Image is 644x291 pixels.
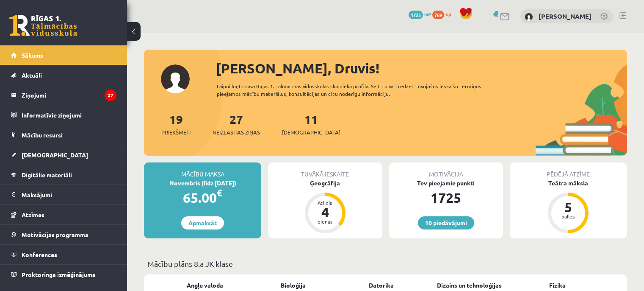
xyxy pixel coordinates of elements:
[11,105,116,125] a: Informatīvie ziņojumi
[216,58,627,78] div: [PERSON_NAME], Druvis!
[22,85,116,105] legend: Ziņojumi
[437,281,502,290] a: Dizains un tehnoloģijas
[312,200,338,205] div: Atlicis
[389,187,503,208] div: 1725
[187,281,223,290] a: Angļu valoda
[22,171,72,179] span: Digitālie materiāli
[11,265,116,284] a: Proktoringa izmēģinājums
[22,105,116,125] legend: Informatīvie ziņojumi
[281,281,306,290] a: Bioloģija
[432,11,444,19] span: 769
[22,185,116,204] legend: Maksājumi
[445,11,451,17] span: xp
[22,151,88,159] span: [DEMOGRAPHIC_DATA]
[389,179,503,187] div: Tev pieejamie punkti
[144,187,261,208] div: 65.00
[147,258,624,269] p: Mācību plāns 8.a JK klase
[312,205,338,219] div: 4
[22,71,42,79] span: Aktuāli
[11,245,116,264] a: Konferences
[11,145,116,165] a: [DEMOGRAPHIC_DATA]
[11,45,116,65] a: Sākums
[409,11,423,19] span: 1725
[556,214,581,219] div: balles
[11,205,116,224] a: Atzīmes
[161,112,191,137] a: 19Priekšmeti
[9,15,77,36] a: Rīgas 1. Tālmācības vidusskola
[213,128,260,137] span: Neizlasītās ziņas
[369,281,394,290] a: Datorika
[268,162,382,179] div: Tuvākā ieskaite
[11,225,116,244] a: Motivācijas programma
[510,179,627,187] div: Teātra māksla
[268,179,382,235] a: Ģeogrāfija Atlicis 4 dienas
[510,179,627,235] a: Teātra māksla 5 balles
[22,51,43,59] span: Sākums
[22,251,57,258] span: Konferences
[424,11,431,17] span: mP
[409,11,431,17] a: 1725 mP
[22,131,63,139] span: Mācību resursi
[268,179,382,187] div: Ģeogrāfija
[217,82,507,98] div: Laipni lūgts savā Rīgas 1. Tālmācības vidusskolas skolnieka profilā. Šeit Tu vari redzēt tuvojošo...
[282,128,340,137] span: [DEMOGRAPHIC_DATA]
[432,11,455,17] a: 769 xp
[556,200,581,214] div: 5
[11,85,116,105] a: Ziņojumi27
[11,65,116,85] a: Aktuāli
[312,219,338,224] div: dienas
[389,162,503,179] div: Motivācija
[105,90,116,101] i: 27
[161,128,191,137] span: Priekšmeti
[144,162,261,179] div: Mācību maksa
[510,162,627,179] div: Pēdējā atzīme
[282,112,340,137] a: 11[DEMOGRAPHIC_DATA]
[539,12,591,20] a: [PERSON_NAME]
[549,281,566,290] a: Fizika
[144,179,261,187] div: Novembris (līdz [DATE])
[217,187,222,199] span: €
[22,211,44,218] span: Atzīmes
[22,231,88,238] span: Motivācijas programma
[11,165,116,185] a: Digitālie materiāli
[181,216,224,229] a: Apmaksāt
[418,216,474,229] a: 10 piedāvājumi
[11,125,116,145] a: Mācību resursi
[22,271,95,278] span: Proktoringa izmēģinājums
[11,185,116,204] a: Maksājumi
[525,13,533,21] img: Druvis Briedis
[213,112,260,137] a: 27Neizlasītās ziņas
